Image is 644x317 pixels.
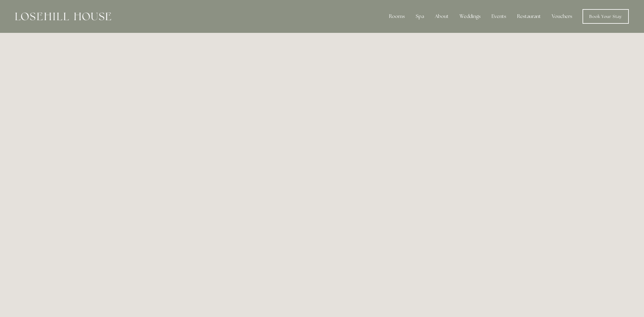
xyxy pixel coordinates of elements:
[411,10,429,23] div: Spa
[583,9,629,24] a: Book Your Stay
[547,10,577,23] a: Vouchers
[430,10,453,23] div: About
[512,10,546,23] div: Restaurant
[455,10,485,23] div: Weddings
[384,10,410,23] div: Rooms
[15,12,111,20] img: Losehill House
[487,10,511,23] div: Events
